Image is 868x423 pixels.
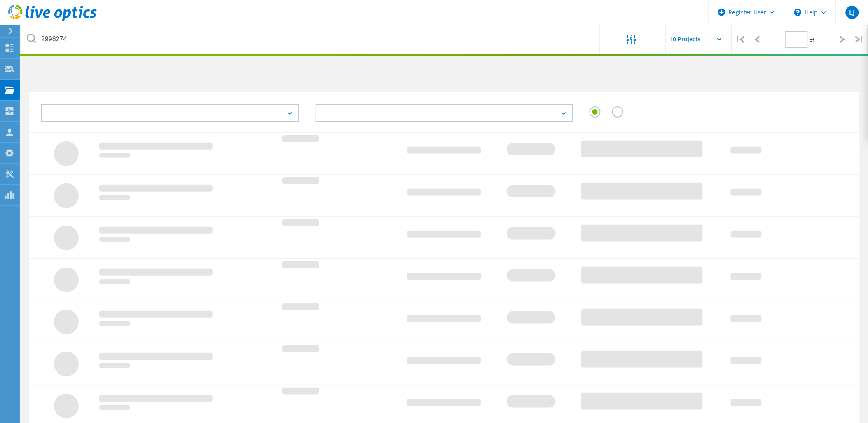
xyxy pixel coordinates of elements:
[732,25,749,54] div: |
[21,25,601,54] input: undefined
[851,25,868,54] div: |
[794,9,802,16] svg: \n
[849,9,855,16] span: LJ
[810,36,814,43] span: of
[8,17,97,23] a: Live Optics Dashboard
